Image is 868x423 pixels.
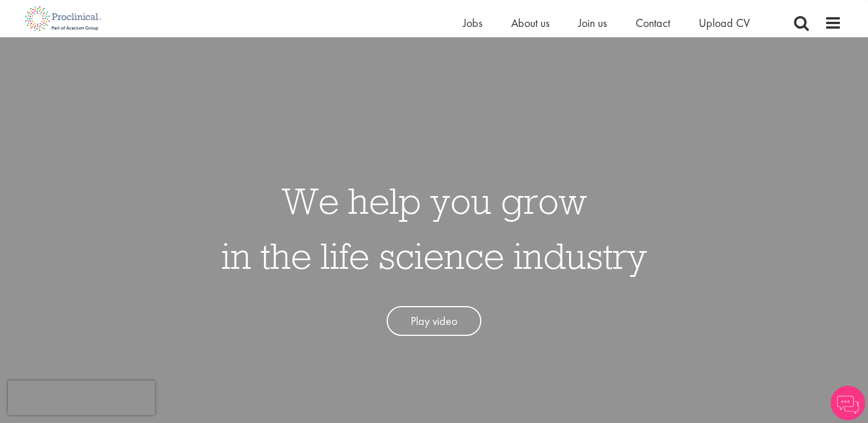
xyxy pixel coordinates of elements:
a: Jobs [463,15,482,30]
a: Contact [636,15,670,30]
a: Join us [578,15,607,30]
a: Upload CV [699,15,750,30]
img: Chatbot [831,386,865,420]
a: About us [511,15,550,30]
a: Play video [387,306,481,336]
h1: We help you grow in the life science industry [221,173,647,283]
